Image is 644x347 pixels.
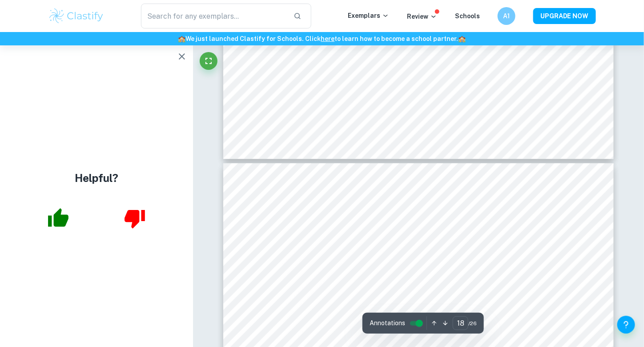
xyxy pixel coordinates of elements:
[48,7,105,25] img: Clastify logo
[200,52,217,70] button: Fullscreen
[502,11,512,21] h6: A1
[498,7,515,25] button: A1
[459,35,466,42] span: 🏫
[348,11,389,20] p: Exemplars
[75,170,118,186] h4: Helpful?
[455,12,480,20] a: Schools
[533,8,596,24] button: UPGRADE NOW
[468,319,477,327] span: / 26
[141,4,286,28] input: Search for any exemplars...
[370,319,405,328] span: Annotations
[407,12,437,21] p: Review
[178,35,186,42] span: 🏫
[321,35,335,42] a: here
[617,316,635,334] button: Help and Feedback
[2,34,642,44] h6: We just launched Clastify for Schools. Click to learn how to become a school partner.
